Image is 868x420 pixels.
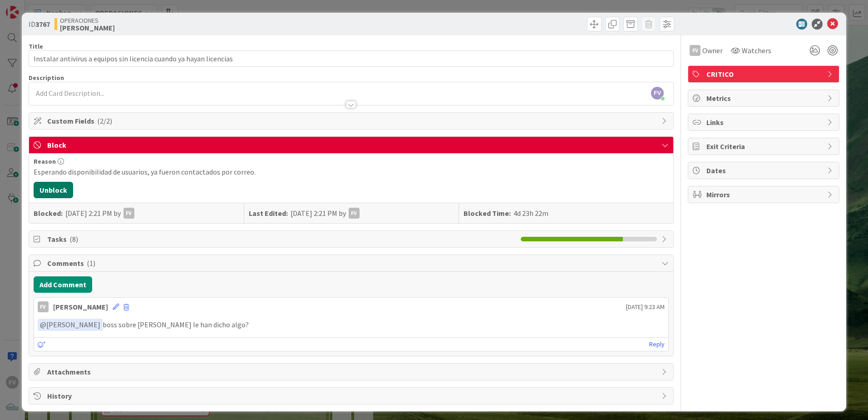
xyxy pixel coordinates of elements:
div: [DATE] 2:21 PM by [65,208,134,219]
div: [PERSON_NAME] [53,301,108,312]
b: Last Edited: [249,208,288,219]
b: [PERSON_NAME] [60,24,115,31]
span: [PERSON_NAME] [40,320,100,329]
span: Metrics [706,93,823,104]
span: Comments [47,258,657,269]
span: Dates [706,165,823,176]
span: ( 2/2 ) [97,116,112,125]
div: FV [690,45,700,56]
div: Esperando disponibilidad de usuarios, ya fueron contactados por correo. [34,166,669,177]
span: @ [40,320,46,329]
span: Tasks [47,234,516,245]
span: ID [29,19,50,30]
span: Mirrors [706,189,823,200]
span: Description [29,74,64,82]
span: Owner [702,45,723,56]
span: Custom Fields [47,115,657,126]
span: OPERACIONES [60,17,115,24]
label: Title [29,42,43,50]
span: ( 1 ) [87,259,95,268]
span: [DATE] 9:23 AM [626,302,665,312]
b: 3767 [35,20,50,29]
button: Unblock [34,182,73,198]
a: Reply [649,339,665,350]
span: ( 8 ) [69,235,78,244]
span: Attachments [47,366,657,377]
span: FV [651,87,664,100]
span: History [47,390,657,401]
div: FV [123,208,134,219]
input: type card name here... [29,50,674,67]
span: CRITICO [706,69,823,80]
b: Blocked Time: [464,208,511,219]
div: 4d 23h 22m [513,208,548,219]
div: [DATE] 2:21 PM by [291,208,360,219]
div: FV [349,208,360,219]
p: boss sobre [PERSON_NAME] le han dicho algo? [38,319,665,331]
b: Blocked: [34,208,63,219]
span: Block [47,140,657,150]
span: Exit Criteria [706,141,823,152]
div: FV [38,301,49,312]
span: Watchers [742,45,771,56]
span: Reason [34,158,56,165]
span: Links [706,117,823,128]
button: Add Comment [34,276,92,293]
